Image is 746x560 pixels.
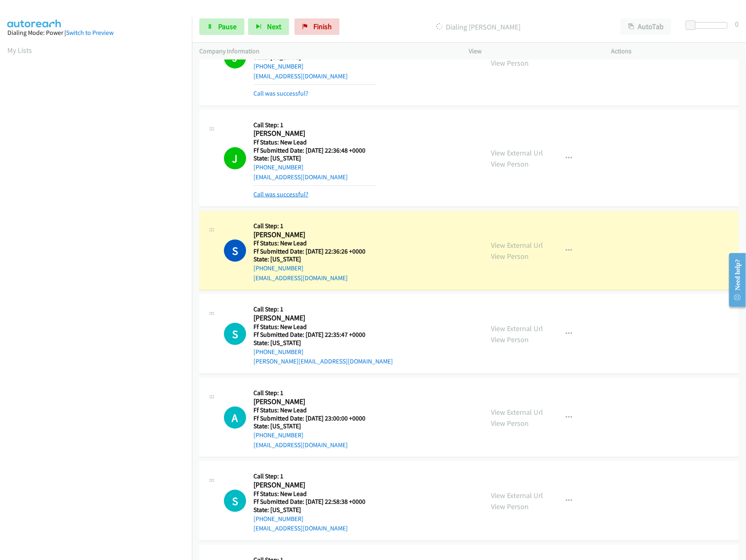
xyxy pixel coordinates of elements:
a: View Person [491,502,529,511]
iframe: Resource Center [723,247,746,313]
h5: Ff Submitted Date: [DATE] 22:36:48 +0000 [253,146,376,155]
span: Pause [218,22,237,31]
a: [EMAIL_ADDRESS][DOMAIN_NAME] [253,524,348,532]
button: AutoTab [621,18,671,35]
a: [PHONE_NUMBER] [253,515,303,523]
iframe: Dialpad [7,63,192,453]
span: Next [267,22,281,31]
h5: Ff Submitted Date: [DATE] 22:35:47 +0000 [253,331,393,339]
a: [EMAIL_ADDRESS][DOMAIN_NAME] [253,441,348,449]
a: View Person [491,335,529,344]
h5: Ff Status: New Lead [253,490,365,498]
a: View External Url [491,148,543,158]
a: View External Url [491,491,543,500]
p: Dialing [PERSON_NAME] [351,21,606,32]
a: [EMAIL_ADDRESS][DOMAIN_NAME] [253,173,348,181]
a: [EMAIL_ADDRESS][DOMAIN_NAME] [253,274,348,282]
a: My Lists [7,46,32,55]
h1: S [224,323,246,345]
h2: [PERSON_NAME] [253,313,376,323]
div: The call is yet to be attempted [224,407,246,429]
h5: State: [US_STATE] [253,255,376,263]
a: View Person [491,251,529,261]
a: View External Url [491,240,543,250]
h5: Call Step: 1 [253,121,376,129]
h5: Ff Submitted Date: [DATE] 23:00:00 +0000 [253,414,365,423]
a: Finish [294,18,340,35]
h5: Ff Status: New Lead [253,323,393,331]
h5: Call Step: 1 [253,305,393,313]
a: [EMAIL_ADDRESS][DOMAIN_NAME] [253,72,348,80]
h5: Ff Submitted Date: [DATE] 22:36:26 +0000 [253,247,376,256]
h5: Ff Status: New Lead [253,406,365,414]
h5: State: [US_STATE] [253,339,393,347]
a: View Person [491,159,529,169]
div: Delay between calls (in seconds) [690,22,728,29]
a: [PHONE_NUMBER] [253,431,303,439]
a: Call was successful? [253,89,308,97]
button: Next [248,18,289,35]
a: Pause [199,18,244,35]
a: View External Url [491,324,543,333]
h1: S [224,240,246,262]
h2: [PERSON_NAME] [253,129,376,138]
h1: S [224,490,246,512]
p: View [469,46,597,56]
h2: [PERSON_NAME] [253,397,365,407]
h5: Call Step: 1 [253,222,376,230]
a: [PHONE_NUMBER] [253,348,303,356]
p: Actions [611,46,739,56]
a: View External Url [491,407,543,417]
a: View Person [491,58,529,68]
h1: J [224,147,246,169]
p: Company Information [199,46,454,56]
div: The call is yet to be attempted [224,490,246,512]
h2: [PERSON_NAME] [253,480,365,490]
h5: State: [US_STATE] [253,506,365,514]
h5: State: [US_STATE] [253,422,365,430]
h5: Call Step: 1 [253,472,365,480]
a: [PHONE_NUMBER] [253,264,303,272]
h1: A [224,407,246,429]
div: The call is yet to be attempted [224,323,246,345]
h5: Ff Submitted Date: [DATE] 22:58:38 +0000 [253,498,365,506]
a: Call was successful? [253,190,308,198]
h2: [PERSON_NAME] [253,230,376,240]
div: Dialing Mode: Power | [7,28,185,38]
a: Switch to Preview [66,29,114,37]
span: Finish [313,22,332,31]
h5: Ff Status: New Lead [253,138,376,146]
a: View Person [491,418,529,428]
a: [PERSON_NAME][EMAIL_ADDRESS][DOMAIN_NAME] [253,357,393,365]
div: 0 [735,18,739,30]
h5: State: [US_STATE] [253,154,376,162]
h5: Call Step: 1 [253,389,365,397]
h5: Ff Status: New Lead [253,239,376,247]
a: [PHONE_NUMBER] [253,163,303,171]
a: [PHONE_NUMBER] [253,62,303,70]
